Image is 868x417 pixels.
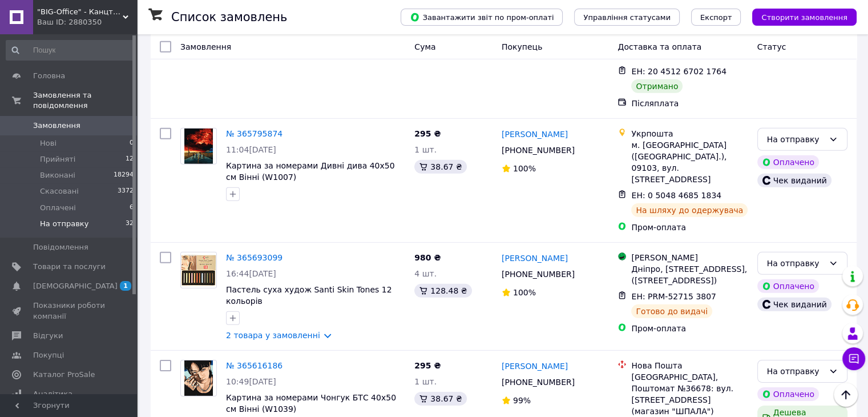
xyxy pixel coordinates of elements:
div: Пром-оплата [631,323,748,334]
div: На шляху до одержувача [631,203,748,217]
div: На отправку [767,365,824,378]
span: Відгуки [33,331,63,341]
span: Замовлення [33,121,80,131]
span: Статус [757,42,786,51]
img: Фото товару [184,360,213,396]
a: Створити замовлення [741,12,857,21]
span: 16:44[DATE] [226,269,276,278]
span: ЕН: 0 5048 4685 1834 [631,191,721,200]
a: 2 товара у замовленні [226,331,320,340]
span: Скасовані [40,186,79,197]
a: Пастель суха худож Santi Skin Tones 12 кольорів [226,285,392,306]
span: Завантажити звіт по пром-оплаті [410,12,554,22]
span: 18294 [114,170,134,181]
span: ЕН: 20 4512 6702 1764 [631,67,726,76]
span: 4 шт. [414,269,437,278]
div: [PHONE_NUMBER] [499,374,577,390]
div: Отримано [631,79,683,93]
div: На отправку [767,257,824,270]
div: 38.67 ₴ [414,392,466,406]
a: [PERSON_NAME] [502,129,568,140]
span: Замовлення та повідомлення [33,90,137,111]
div: м. [GEOGRAPHIC_DATA] ([GEOGRAPHIC_DATA].), 09103, вул. [STREET_ADDRESS] [631,139,748,185]
button: Управління статусами [574,9,680,26]
input: Пошук [6,40,135,61]
a: [PERSON_NAME] [502,252,568,264]
span: Головна [33,71,65,81]
span: 12 [126,154,134,165]
span: ЕН: PRM-52715 3807 [631,292,716,301]
a: № 365795874 [226,129,282,138]
span: Cума [414,42,435,51]
div: [GEOGRAPHIC_DATA], Поштомат №36678: вул. [STREET_ADDRESS] (магазин "ШПАЛА") [631,371,748,417]
img: Фото товару [184,129,212,164]
span: 32 [126,219,134,229]
span: Повідомлення [33,242,88,252]
span: Створити замовлення [761,13,847,22]
button: Наверх [834,383,858,407]
span: 100% [513,164,536,173]
span: Виконані [40,170,75,181]
a: Фото товару [180,252,217,288]
a: [PERSON_NAME] [502,360,568,372]
span: Каталог ProSale [33,370,95,380]
span: 0 [130,138,134,149]
span: Показники роботи компанії [33,300,106,321]
div: Готово до видачі [631,304,712,318]
div: 38.67 ₴ [414,160,466,174]
button: Створити замовлення [752,9,857,26]
div: Чек виданий [757,174,831,187]
span: 1 шт. [414,145,437,154]
span: [DEMOGRAPHIC_DATA] [33,281,118,291]
a: № 365693099 [226,253,282,262]
span: 11:04[DATE] [226,145,276,154]
span: Доставка та оплата [617,42,701,51]
span: 295 ₴ [414,361,441,370]
a: Фото товару [180,360,217,396]
span: Аналітика [33,389,72,399]
span: 3372 [118,186,134,197]
div: 128.48 ₴ [414,284,471,298]
button: Чат з покупцем [842,347,865,370]
span: 295 ₴ [414,129,441,138]
span: На отправку [40,219,88,229]
span: 1 шт. [414,377,437,386]
span: 10:49[DATE] [226,377,276,386]
div: Оплачено [757,387,819,401]
span: Товари та послуги [33,262,106,272]
a: Фото товару [180,128,217,165]
div: Чек виданий [757,298,831,311]
a: Картина за номерами Чонгук БТС 40х50 см Вінні (W1039) [226,393,396,414]
span: Оплачені [40,203,76,213]
div: [PHONE_NUMBER] [499,266,577,282]
div: Пром-оплата [631,222,748,233]
div: Дніпро, [STREET_ADDRESS], ([STREET_ADDRESS]) [631,263,748,286]
span: 100% [513,288,536,297]
span: Експорт [700,13,732,22]
div: Післяплата [631,98,748,109]
div: Ваш ID: 2880350 [37,17,137,27]
span: Прийняті [40,154,75,165]
span: Покупець [502,42,542,51]
span: 980 ₴ [414,253,441,262]
div: Укрпошта [631,128,748,139]
span: Замовлення [180,42,231,51]
div: Нова Пошта [631,360,748,371]
a: Картина за номерами Дивні дива 40х50 см Вінні (W1007) [226,161,395,182]
span: "BIG-Office" - Канцтовари, рюкзаки та товари для творчості! [37,7,123,17]
div: Оплачено [757,155,819,169]
img: Фото товару [181,252,216,288]
div: Оплачено [757,279,819,293]
div: На отправку [767,133,824,146]
button: Завантажити звіт по пром-оплаті [401,9,563,26]
a: № 365616186 [226,361,282,370]
span: 1 [120,281,131,291]
div: [PHONE_NUMBER] [499,142,577,158]
span: 6 [130,203,134,213]
span: Покупці [33,350,64,360]
span: 99% [513,396,531,405]
span: Нові [40,138,56,149]
div: [PERSON_NAME] [631,252,748,263]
